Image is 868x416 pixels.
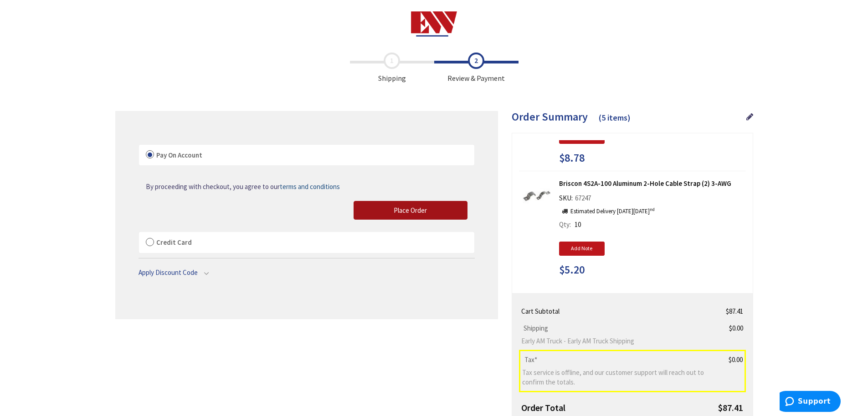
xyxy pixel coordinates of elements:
span: By proceeding with checkout, you agree to our [146,182,340,191]
span: $87.41 [718,402,743,413]
span: Shipping [521,324,550,332]
span: Qty [559,220,570,229]
span: Place Order [394,206,427,215]
span: $8.78 [559,152,585,164]
span: $87.41 [726,307,743,316]
strong: Briscon 4S2A-100 Aluminum 2-Hole Cable Strap (2) 3-AWG [559,179,746,188]
span: 67247 [573,194,593,202]
a: By proceeding with checkout, you agree to ourterms and conditions [146,182,340,191]
span: Order Summary [512,110,588,124]
span: Pay On Account [156,151,202,159]
img: Electrical Wholesalers, Inc. [411,11,457,37]
strong: Order Total [521,402,565,413]
span: $5.20 [559,264,585,276]
p: Estimated Delivery [DATE][DATE] [559,207,655,216]
span: terms and conditions [280,182,340,191]
span: Early AM Truck - Early AM Truck Shipping [521,336,711,346]
span: Apply Discount Code [139,268,198,277]
span: Credit Card [156,238,192,247]
span: Review & Payment [434,53,519,84]
div: SKU: [559,193,593,206]
span: 10 [575,220,581,229]
span: Shipping [350,53,434,84]
span: (5 items) [599,112,631,123]
button: Place Order [354,201,467,220]
span: $0.00 [729,355,743,364]
span: Tax service is offline, and our customer support will reach out to confirm the totals. [522,368,711,387]
iframe: Opens a widget where you can find more information [780,391,841,414]
img: Briscon 4S2A-100 Aluminum 2-Hole Cable Strap (2) 3-AWG [523,182,551,211]
sup: nd [650,206,655,212]
span: $0.00 [729,324,743,332]
th: Cart Subtotal [519,303,714,320]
